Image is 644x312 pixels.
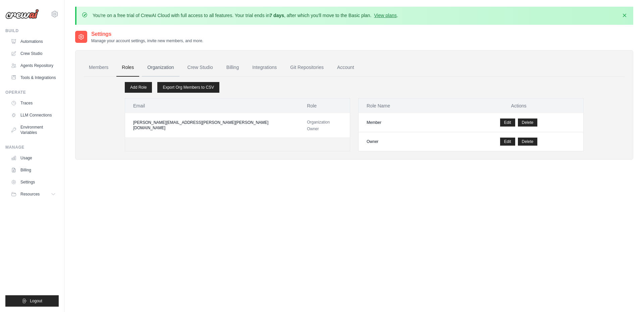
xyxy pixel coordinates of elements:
span: Logout [30,298,42,304]
div: Manage [5,145,59,150]
a: Integrations [247,59,282,77]
th: Role [299,98,350,113]
th: Actions [454,98,583,113]
strong: 7 days [269,13,284,18]
a: Account [332,59,360,77]
a: Agents Repository [8,60,59,71]
button: Logout [5,295,59,307]
a: Add Role [125,82,152,93]
a: Roles [116,59,139,77]
a: Settings [8,177,59,187]
a: Edit [500,119,515,127]
a: Tools & Integrations [8,72,59,83]
a: Edit [500,138,515,146]
a: View plans [374,13,396,18]
td: [PERSON_NAME][EMAIL_ADDRESS][PERSON_NAME][PERSON_NAME][DOMAIN_NAME] [125,113,299,137]
img: Logo [5,9,39,19]
div: Build [5,28,59,33]
a: Billing [221,59,244,77]
a: Automations [8,36,59,47]
p: Manage your account settings, invite new members, and more. [91,38,203,44]
span: Resources [20,191,40,197]
button: Delete [518,138,538,146]
a: Organization [142,59,179,77]
div: Operate [5,90,59,95]
a: Traces [8,98,59,108]
a: Usage [8,153,59,163]
th: Email [125,98,299,113]
a: Members [84,59,114,77]
a: LLM Connections [8,110,59,121]
td: Owner [359,132,454,151]
a: Billing [8,165,59,175]
a: Crew Studio [8,48,59,59]
span: Organization Owner [307,120,330,131]
button: Resources [8,189,59,200]
td: Member [359,113,454,132]
button: Delete [518,119,538,127]
h2: Settings [91,30,203,38]
a: Export Org Members to CSV [157,82,219,93]
a: Environment Variables [8,122,59,138]
a: Git Repositories [285,59,329,77]
th: Role Name [359,98,454,113]
a: Crew Studio [182,59,218,77]
p: You're on a free trial of CrewAI Cloud with full access to all features. Your trial ends in , aft... [93,12,398,19]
